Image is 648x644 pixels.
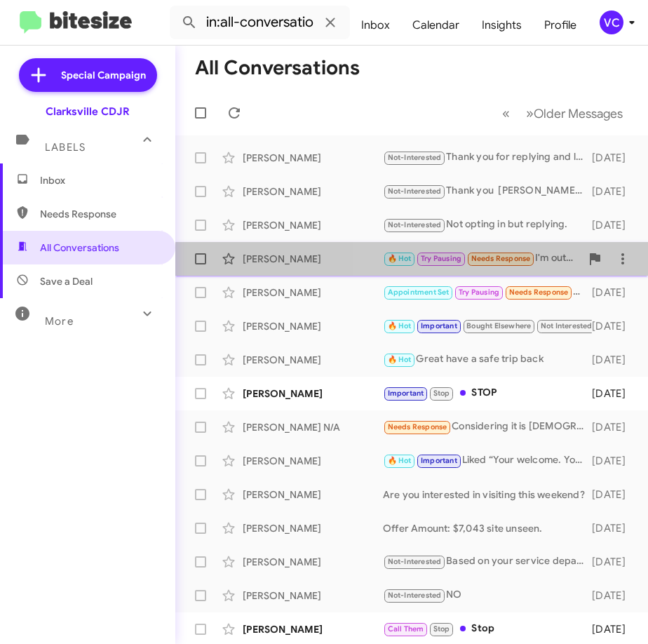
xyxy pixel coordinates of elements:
[243,218,383,232] div: [PERSON_NAME]
[494,99,631,128] nav: Page navigation example
[45,315,74,328] span: More
[383,284,592,300] div: Yes. I must say your staff is completely delightful and a pleasure. Unfortunately I haven't been ...
[592,555,637,569] div: [DATE]
[243,420,383,434] div: [PERSON_NAME] N/A
[526,105,534,122] span: »
[170,6,350,39] input: Search
[383,587,592,603] div: NO
[592,521,637,535] div: [DATE]
[494,99,518,128] button: Previous
[383,452,592,469] div: Liked “Your welcome. You will ask for [PERSON_NAME] when you arrive.”
[350,5,401,46] a: Inbox
[40,207,159,221] span: Needs Response
[383,217,592,233] div: Not opting in but replying.
[383,351,592,368] div: Great have a safe trip back
[195,57,360,79] h1: All Conversations
[541,321,593,330] span: Not Interested
[243,622,383,636] div: [PERSON_NAME]
[388,389,424,398] span: Important
[588,11,633,34] button: VC
[592,353,637,367] div: [DATE]
[592,622,637,636] div: [DATE]
[40,241,119,255] span: All Conversations
[243,353,383,367] div: [PERSON_NAME]
[534,106,623,121] span: Older Messages
[592,420,637,434] div: [DATE]
[388,288,450,297] span: Appointment Set
[592,319,637,333] div: [DATE]
[592,151,637,165] div: [DATE]
[383,419,592,435] div: Considering it is [DEMOGRAPHIC_DATA], it will need tires before winter, and it is basic, not full...
[388,220,442,229] span: Not-Interested
[45,141,86,154] span: Labels
[383,488,592,502] div: Are you interested in visiting this weekend?
[388,187,442,196] span: Not-Interested
[592,387,637,401] div: [DATE]
[388,254,412,263] span: 🔥 Hot
[243,151,383,165] div: [PERSON_NAME]
[383,318,592,334] div: No one has contacted me.
[243,488,383,502] div: [PERSON_NAME]
[509,288,569,297] span: Needs Response
[518,99,631,128] button: Next
[383,149,592,166] div: Thank you for replying and letting me know.
[243,555,383,569] div: [PERSON_NAME]
[243,589,383,603] div: [PERSON_NAME]
[592,286,637,300] div: [DATE]
[388,624,424,633] span: Call Them
[388,557,442,566] span: Not-Interested
[243,319,383,333] div: [PERSON_NAME]
[592,454,637,468] div: [DATE]
[592,185,637,199] div: [DATE]
[243,387,383,401] div: [PERSON_NAME]
[383,250,581,267] div: I'm out of town, but will be back next week. If the car is still in [GEOGRAPHIC_DATA] I'll come b...
[243,252,383,266] div: [PERSON_NAME]
[421,321,457,330] span: Important
[243,454,383,468] div: [PERSON_NAME]
[388,321,412,330] span: 🔥 Hot
[421,254,461,263] span: Try Pausing
[383,385,592,401] div: STOP
[388,422,447,431] span: Needs Response
[533,5,588,46] a: Profile
[592,218,637,232] div: [DATE]
[401,5,471,46] a: Calendar
[421,456,457,465] span: Important
[61,68,146,82] span: Special Campaign
[388,153,442,162] span: Not-Interested
[40,274,93,288] span: Save a Deal
[243,286,383,300] div: [PERSON_NAME]
[383,521,592,535] div: Offer Amount: $7,043 site unseen.
[502,105,510,122] span: «
[243,521,383,535] div: [PERSON_NAME]
[40,173,159,187] span: Inbox
[383,183,592,199] div: Thank you [PERSON_NAME] have you bought elsewhere?
[592,589,637,603] div: [DATE]
[459,288,499,297] span: Try Pausing
[592,488,637,502] div: [DATE]
[466,321,531,330] span: Bought Elsewhere
[388,456,412,465] span: 🔥 Hot
[388,355,412,364] span: 🔥 Hot
[433,389,450,398] span: Stop
[433,624,450,633] span: Stop
[388,591,442,600] span: Not-Interested
[383,621,592,637] div: Stop
[243,185,383,199] div: [PERSON_NAME]
[471,254,531,263] span: Needs Response
[600,11,623,34] div: VC
[383,554,592,570] div: Based on your service department and how they have treated the service of my vehicle, I wouldn't ...
[46,105,130,119] div: Clarksville CDJR
[19,58,157,92] a: Special Campaign
[471,5,533,46] a: Insights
